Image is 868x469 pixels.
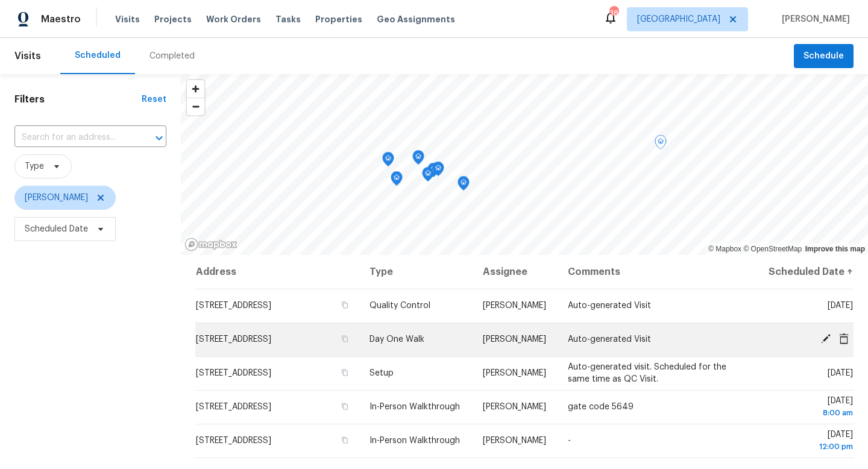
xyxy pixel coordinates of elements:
button: Zoom out [187,98,204,115]
span: Geo Assignments [377,13,455,25]
div: 38 [609,7,618,19]
span: - [568,436,571,445]
span: Projects [154,13,192,25]
div: Map marker [422,167,434,186]
th: Assignee [473,255,558,289]
span: gate code 5649 [568,403,634,411]
button: Copy Address [339,435,350,445]
a: Mapbox [708,245,741,253]
button: Copy Address [339,401,350,412]
span: [STREET_ADDRESS] [196,369,271,377]
button: Copy Address [339,333,350,344]
span: [DATE] [828,369,853,377]
span: Tasks [275,15,301,24]
span: Type [25,160,44,172]
div: Map marker [412,150,424,169]
a: Mapbox homepage [184,238,237,251]
div: 12:00 pm [766,441,853,453]
button: Copy Address [339,367,350,378]
button: Open [151,130,168,146]
span: Maestro [41,13,81,25]
span: [PERSON_NAME] [483,436,546,445]
div: Map marker [458,176,470,195]
span: [PERSON_NAME] [777,13,850,25]
span: Day One Walk [370,335,424,344]
a: OpenStreetMap [743,245,802,253]
th: Address [195,255,360,289]
span: Schedule [804,49,844,64]
div: Map marker [382,152,394,171]
span: Quality Control [370,301,430,310]
span: [GEOGRAPHIC_DATA] [637,13,720,25]
button: Zoom in [187,80,204,98]
div: 8:00 am [766,407,853,419]
button: Copy Address [339,300,350,310]
span: In-Person Walkthrough [370,436,460,445]
span: [DATE] [828,301,853,310]
th: Scheduled Date ↑ [756,255,854,289]
th: Type [360,255,473,289]
a: Improve this map [805,245,865,253]
button: Schedule [794,44,854,69]
span: Visits [115,13,140,25]
span: Zoom out [187,98,204,115]
div: Scheduled [75,49,121,61]
span: [PERSON_NAME] [483,403,546,411]
div: Map marker [655,135,667,154]
div: Map marker [432,162,444,180]
canvas: Map [181,74,868,255]
span: [PERSON_NAME] [483,335,546,344]
span: [PERSON_NAME] [483,369,546,377]
input: Search for an address... [14,128,133,147]
div: Completed [149,50,195,62]
th: Comments [558,255,756,289]
span: Properties [315,13,362,25]
span: [STREET_ADDRESS] [196,335,271,344]
h1: Filters [14,93,142,105]
div: Map marker [391,171,403,190]
div: Reset [142,93,166,105]
span: [STREET_ADDRESS] [196,301,271,310]
span: Auto-generated visit. Scheduled for the same time as QC Visit. [568,363,726,383]
span: [STREET_ADDRESS] [196,436,271,445]
span: Visits [14,43,41,69]
span: Auto-generated Visit [568,335,651,344]
span: [STREET_ADDRESS] [196,403,271,411]
span: Scheduled Date [25,223,88,235]
span: [DATE] [766,397,853,419]
span: Edit [817,333,835,344]
div: Map marker [427,163,439,181]
span: In-Person Walkthrough [370,403,460,411]
span: [DATE] [766,430,853,453]
span: Work Orders [206,13,261,25]
span: Cancel [835,333,853,344]
span: [PERSON_NAME] [483,301,546,310]
span: Setup [370,369,394,377]
span: Auto-generated Visit [568,301,651,310]
span: [PERSON_NAME] [25,192,88,204]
